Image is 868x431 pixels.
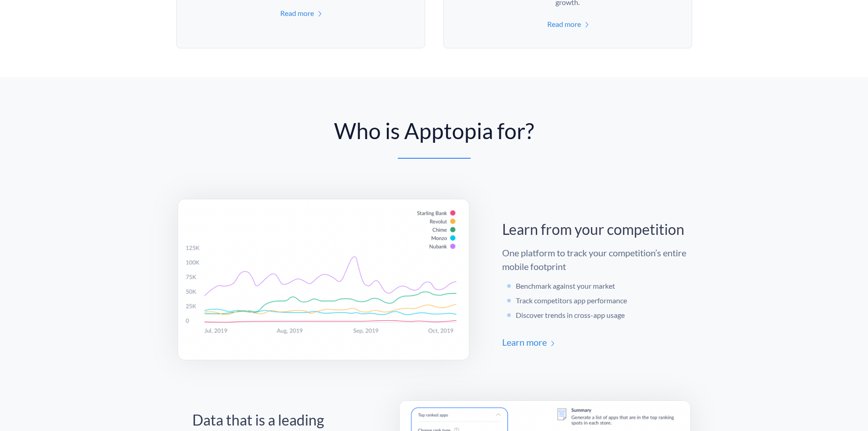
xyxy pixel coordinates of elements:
a: Read more [547,20,588,28]
p: One platform to track your competition’s entire mobile footprint [502,246,691,273]
a: Read more [280,9,321,17]
p: Who is Apptopia for? [106,118,762,144]
a: Learn more [502,337,554,348]
li: Discover trends in cross-app usage [502,310,691,321]
p: Learn from your competition [502,221,691,238]
img: free-competitive-img-1.png [178,199,469,360]
li: Benchmark against your market [502,280,691,291]
li: Track competitors app performance [502,295,691,306]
